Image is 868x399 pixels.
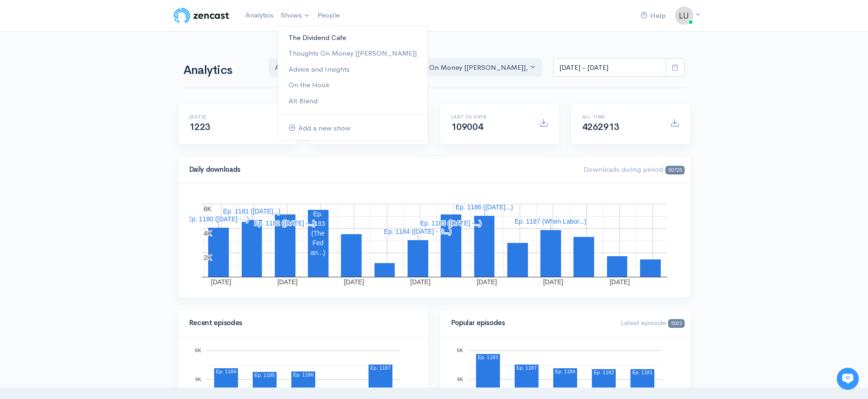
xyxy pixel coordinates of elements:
[837,368,859,390] iframe: gist-messenger-bubble-iframe
[254,372,274,378] text: Ep. 1185
[609,278,630,286] text: [DATE]
[14,45,170,59] h1: Hi 👋
[593,370,613,375] text: Ep. 1182
[311,249,325,256] text: an...)
[189,121,210,133] span: 1223
[665,166,684,174] span: 50725
[455,203,513,211] text: Ep. 1186 ([DATE]...)
[278,93,428,109] a: Alt Blend
[277,6,314,26] a: Shows
[293,372,313,377] text: Ep. 1186
[278,62,428,78] a: Advice and Insights
[242,6,277,25] a: Analytics
[223,208,280,215] text: Ep. 1181 ([DATE]...)
[344,278,364,286] text: [DATE]
[12,157,171,169] p: Find an answer quickly
[14,122,170,140] button: New conversation
[451,319,610,327] h4: Popular episodes
[189,319,412,327] h4: Recent episodes
[277,278,297,286] text: [DATE]
[584,165,684,174] span: Downloads during period:
[457,377,463,382] text: 4K
[204,254,212,261] text: 2K
[314,6,343,25] a: People
[275,62,528,73] div: Advice and Insights , The Dividend Cafe , Thoughts On Money [[PERSON_NAME]] , Alt Blend , On the ...
[632,370,652,375] text: Ep. 1181
[543,278,563,286] text: [DATE]
[668,319,684,328] span: 5032
[555,369,575,374] text: Ep. 1184
[189,114,266,119] h6: [DATE]
[172,6,231,25] img: ZenCast Logo
[183,64,258,77] h1: Analytics
[582,114,659,119] h6: All time
[516,365,536,371] text: Ep. 1187
[477,278,497,286] text: [DATE]
[384,228,451,235] text: Ep. 1184 ([DATE] - S...)
[278,30,428,46] a: The Dividend Cafe
[211,278,231,286] text: [DATE]
[278,120,428,136] a: Add a new show
[59,127,110,135] span: New conversation
[621,318,684,327] span: Latest episode:
[410,278,430,286] text: [DATE]
[278,45,428,62] a: Thoughts On Money [[PERSON_NAME]]
[14,61,170,105] h2: Just let us know if you need anything and we'll be happy to help! 🙂
[313,210,323,218] text: Ep.
[278,77,428,93] a: On the Hook
[637,6,669,26] a: Help
[420,219,482,227] text: Ep. 1185 ([DATE] -...)
[195,348,201,353] text: 6K
[216,369,236,374] text: Ep. 1184
[514,218,586,225] text: Ep. 1187 (When Labor...)
[457,348,463,353] text: 6K
[675,6,693,25] img: ...
[204,205,212,213] text: 6K
[269,58,543,77] button: Advice and Insights, The Dividend Cafe, Thoughts On Money [TOM], Alt Blend, On the Hook
[370,365,390,371] text: Ep. 1187
[187,215,249,223] text: Ep. 1180 ([DATE] -...)
[204,230,212,237] text: 4K
[189,166,573,174] h4: Daily downloads
[254,219,316,227] text: Ep. 1182 ([DATE] -...)
[451,114,528,119] h6: Last 30 days
[277,26,428,140] ul: Shows
[27,173,164,191] input: Search articles
[451,121,483,133] span: 109004
[477,354,498,360] text: Ep. 1183
[582,121,619,133] span: 4262913
[553,58,666,77] input: analytics date range selector
[195,377,201,382] text: 4K
[189,195,679,287] svg: A chart.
